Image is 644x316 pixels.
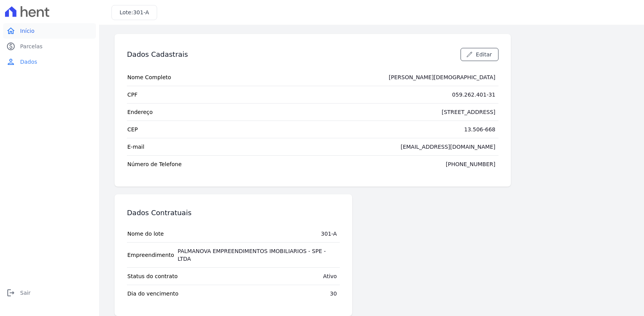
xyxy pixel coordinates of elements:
[127,208,192,217] h3: Dados Contratuais
[461,48,498,61] a: Editar
[464,126,495,133] div: 13.506-668
[127,272,178,280] span: Status do contrato
[20,27,34,35] span: Início
[6,57,15,66] i: person
[442,108,495,116] div: [STREET_ADDRESS]
[20,42,43,50] span: Parcelas
[3,285,96,301] a: logoutSair
[6,42,15,51] i: paid
[178,247,337,263] div: PALMANOVA EMPREENDIMENTOS IMOBILIARIOS - SPE - LTDA
[389,73,495,81] div: [PERSON_NAME][DEMOGRAPHIC_DATA]
[127,108,153,116] span: Endereço
[6,26,15,36] i: home
[120,8,149,17] h3: Lote:
[452,91,495,99] div: 059.262.401-31
[446,160,495,168] div: [PHONE_NUMBER]
[127,126,138,133] span: CEP
[127,143,144,151] span: E-mail
[127,230,164,238] span: Nome do lote
[127,50,188,59] h3: Dados Cadastrais
[127,73,171,81] span: Nome Completo
[401,143,495,151] div: [EMAIL_ADDRESS][DOMAIN_NAME]
[127,160,182,168] span: Número de Telefone
[133,9,149,15] span: 301-A
[3,23,96,39] a: homeInício
[127,290,178,297] span: Dia do vencimento
[6,288,15,297] i: logout
[321,230,337,238] div: 301-A
[3,54,96,70] a: personDados
[127,247,174,263] span: Empreendimento
[330,290,337,297] div: 30
[323,272,337,280] div: Ativo
[127,91,137,99] span: CPF
[3,39,96,54] a: paidParcelas
[20,289,31,297] span: Sair
[20,58,37,66] span: Dados
[476,51,492,58] span: Editar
